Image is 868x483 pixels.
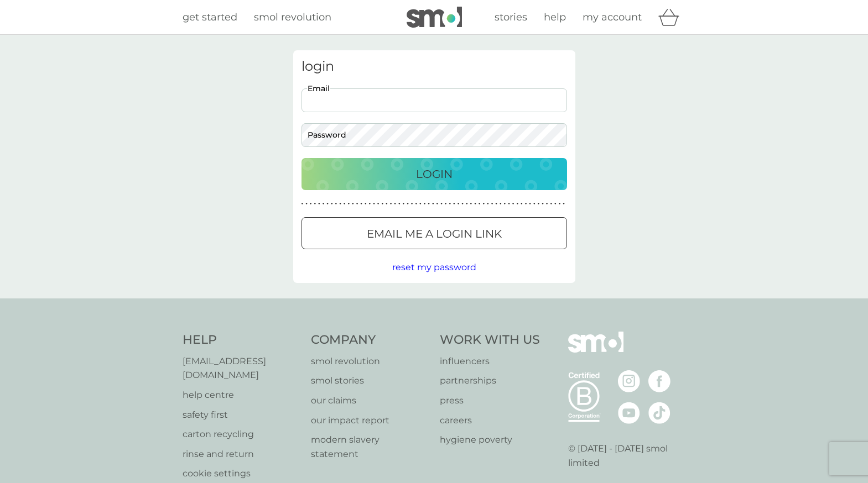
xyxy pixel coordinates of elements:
[428,201,430,207] p: ●
[302,59,567,75] h3: login
[461,201,464,207] p: ●
[183,388,300,402] p: help centre
[390,201,392,207] p: ●
[344,201,346,207] p: ●
[411,201,413,207] p: ●
[563,201,565,207] p: ●
[360,201,362,207] p: ●
[183,9,237,25] a: get started
[559,201,561,207] p: ●
[183,11,237,23] span: get started
[416,165,453,183] p: Login
[183,427,300,442] a: carton recycling
[392,262,476,272] span: reset my password
[381,201,383,207] p: ●
[648,370,671,392] img: visit the smol Facebook page
[512,201,514,207] p: ●
[311,393,429,408] a: our claims
[302,201,304,207] p: ●
[424,201,426,207] p: ●
[394,201,396,207] p: ●
[419,201,422,207] p: ●
[658,6,686,28] div: basket
[618,402,640,424] img: visit the smol Youtube page
[466,201,468,207] p: ●
[546,201,548,207] p: ●
[365,201,367,207] p: ●
[453,201,455,207] p: ●
[470,201,472,207] p: ●
[554,201,557,207] p: ●
[445,201,447,207] p: ●
[440,201,443,207] p: ●
[326,201,329,207] p: ●
[335,201,337,207] p: ●
[440,433,540,447] a: hygiene poverty
[487,201,489,207] p: ●
[482,201,485,207] p: ●
[183,408,300,422] a: safety first
[508,201,510,207] p: ●
[618,370,640,392] img: visit the smol Instagram page
[568,332,623,369] img: smol
[318,201,320,207] p: ●
[544,9,566,25] a: help
[183,332,300,349] h4: Help
[183,466,300,481] a: cookie settings
[529,201,531,207] p: ●
[525,201,527,207] p: ●
[386,201,388,207] p: ●
[254,11,331,23] span: smol revolution
[449,201,451,207] p: ●
[311,433,429,461] a: modern slavery statement
[310,201,312,207] p: ●
[331,201,333,207] p: ●
[491,201,493,207] p: ●
[504,201,506,207] p: ●
[311,413,429,428] a: our impact report
[311,354,429,369] a: smol revolution
[458,201,460,207] p: ●
[392,260,476,275] button: reset my password
[347,201,350,207] p: ●
[440,332,540,349] h4: Work With Us
[474,201,476,207] p: ●
[495,11,527,23] span: stories
[538,201,540,207] p: ●
[377,201,380,207] p: ●
[323,201,325,207] p: ●
[568,442,686,470] p: © [DATE] - [DATE] smol limited
[495,201,497,207] p: ●
[500,201,502,207] p: ●
[516,201,518,207] p: ●
[403,201,405,207] p: ●
[583,11,642,23] span: my account
[373,201,375,207] p: ●
[339,201,341,207] p: ●
[302,217,567,249] button: Email me a login link
[356,201,358,207] p: ●
[407,201,409,207] p: ●
[440,374,540,388] a: partnerships
[183,354,300,382] a: [EMAIL_ADDRESS][DOMAIN_NAME]
[440,413,540,428] p: careers
[254,9,331,25] a: smol revolution
[479,201,481,207] p: ●
[305,201,308,207] p: ●
[407,7,462,28] img: smol
[550,201,552,207] p: ●
[495,9,527,25] a: stories
[440,393,540,408] a: press
[369,201,371,207] p: ●
[440,354,540,369] a: influencers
